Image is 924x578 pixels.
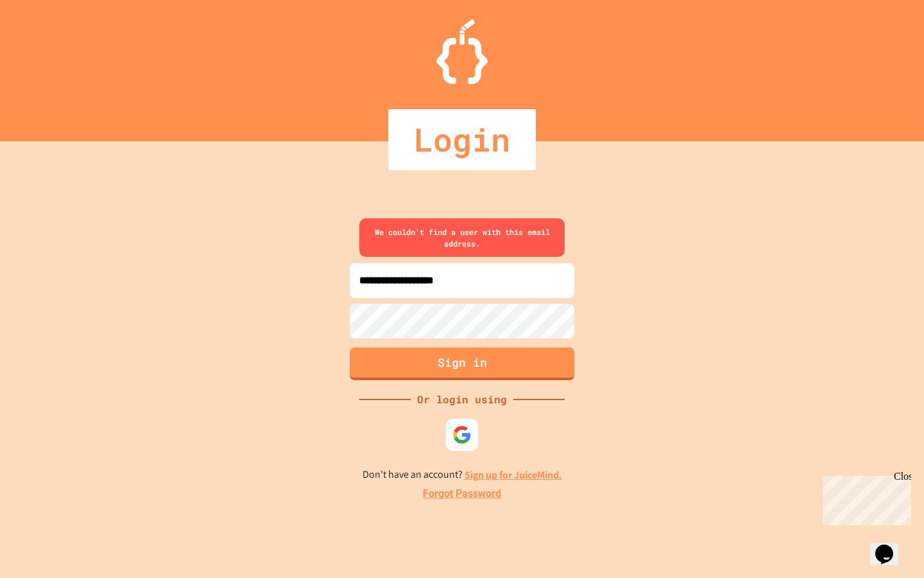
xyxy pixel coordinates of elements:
[363,467,562,483] p: Don't have an account?
[388,109,536,170] div: Login
[465,468,562,482] a: Sign up for JuiceMind.
[423,486,501,502] a: Forgot Password
[817,471,911,525] iframe: chat widget
[436,19,488,84] img: Logo.svg
[870,527,911,565] iframe: chat widget
[452,425,472,444] img: google-icon.svg
[411,392,513,407] div: Or login using
[359,218,565,257] div: We couldn't find a user with this email address.
[5,5,89,82] div: Chat with us now!Close
[350,347,574,380] button: Sign in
